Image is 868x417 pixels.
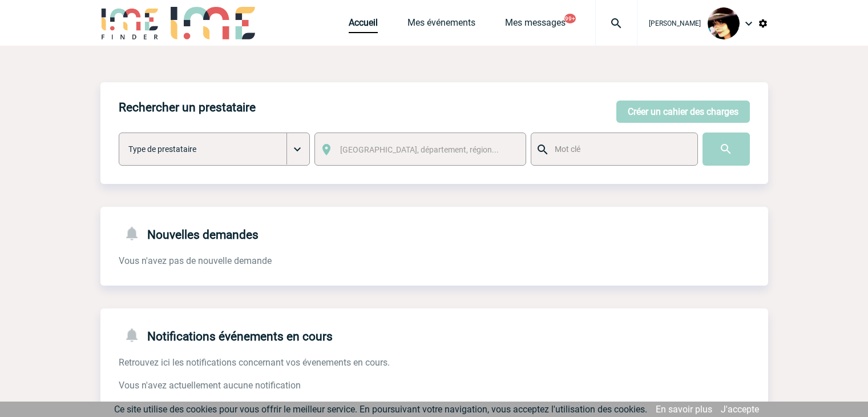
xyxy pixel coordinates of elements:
img: IME-Finder [100,7,160,39]
span: Ce site utilise des cookies pour vous offrir le meilleur service. En poursuivant votre navigation... [114,404,647,415]
img: notifications-24-px-g.png [123,327,147,343]
a: Accueil [349,17,378,33]
h4: Rechercher un prestataire [119,101,256,114]
h4: Notifications événements en cours [119,327,333,343]
span: Vous n'avez actuellement aucune notification [119,380,301,391]
input: Submit [703,133,750,166]
button: 99+ [564,14,576,23]
input: Mot clé [552,142,687,157]
a: J'accepte [721,404,759,415]
a: Mes messages [505,17,566,33]
img: 101023-0.jpg [708,7,740,39]
span: [GEOGRAPHIC_DATA], département, région... [340,145,499,154]
h4: Nouvelles demandes [119,225,259,242]
span: Retrouvez ici les notifications concernant vos évenements en cours. [119,357,390,368]
span: [PERSON_NAME] [649,19,701,27]
span: Vous n'avez pas de nouvelle demande [119,255,272,266]
a: En savoir plus [656,404,712,415]
img: notifications-24-px-g.png [123,225,147,242]
a: Mes événements [407,17,475,33]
